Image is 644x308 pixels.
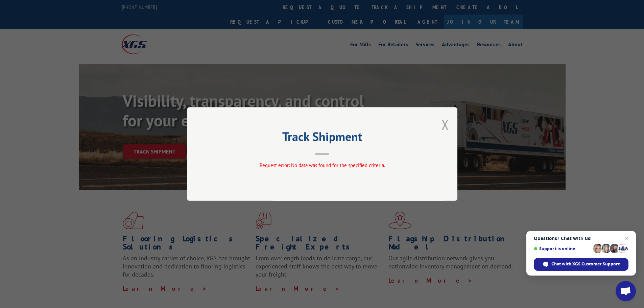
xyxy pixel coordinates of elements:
span: Questions? Chat with us! [534,236,628,241]
div: Chat with XGS Customer Support [534,258,628,271]
span: Close chat [623,234,631,242]
span: Request error: No data was found for the specified criteria. [259,162,385,168]
h2: Track Shipment [221,132,424,145]
span: Support is online [534,246,591,251]
span: Chat with XGS Customer Support [551,261,620,267]
button: Close modal [442,116,449,134]
div: Open chat [616,281,636,301]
